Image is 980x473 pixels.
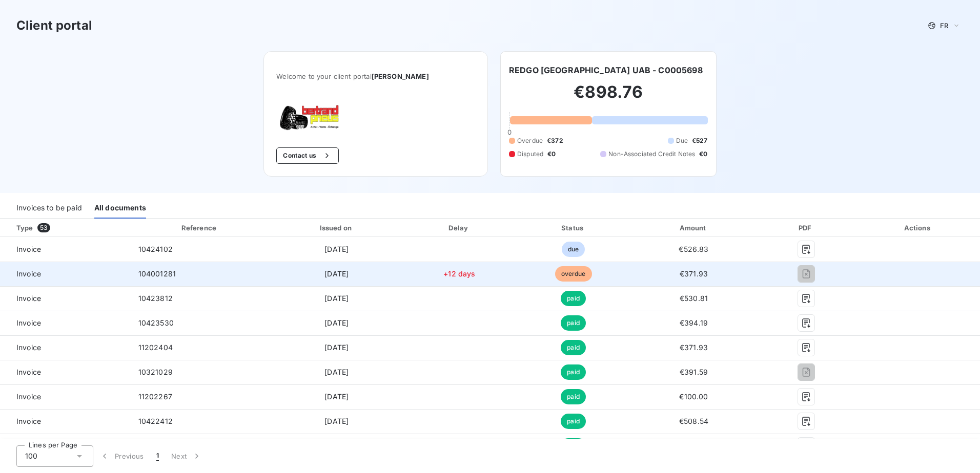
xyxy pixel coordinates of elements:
[138,417,173,425] span: 10422412
[561,291,586,306] span: paid
[8,293,122,304] span: Invoice
[37,223,50,232] span: 53
[758,223,854,233] div: PDF
[138,392,172,401] span: 11202267
[676,136,688,145] span: Due
[138,245,173,253] span: 10424102
[561,364,586,380] span: paid
[561,414,586,429] span: paid
[680,343,708,352] span: €371.93
[276,147,338,164] button: Contact us
[692,136,708,145] span: €527
[679,417,708,425] span: €508.54
[680,269,708,278] span: €371.93
[324,294,349,303] span: [DATE]
[561,340,586,355] span: paid
[509,64,703,76] h6: REDGO [GEOGRAPHIC_DATA] UAB - C0005698
[679,245,708,253] span: €526.83
[372,72,429,80] span: [PERSON_NAME]
[517,136,543,145] span: Overdue
[699,149,707,159] span: €0
[680,368,708,376] span: €391.59
[517,149,543,159] span: Disputed
[555,266,592,282] span: overdue
[272,223,402,233] div: Issued on
[138,343,173,352] span: 11202404
[680,318,708,327] span: €394.19
[859,223,978,233] div: Actions
[509,82,708,113] h2: €898.76
[561,389,586,404] span: paid
[324,269,349,278] span: [DATE]
[276,72,475,80] span: Welcome to your client portal
[150,445,165,467] button: 1
[608,149,695,159] span: Non-Associated Credit Notes
[94,197,146,219] div: All documents
[517,223,629,233] div: Status
[138,368,173,376] span: 10321029
[324,318,349,327] span: [DATE]
[16,197,82,219] div: Invoices to be paid
[680,294,708,303] span: €530.81
[8,416,122,426] span: Invoice
[324,392,349,401] span: [DATE]
[561,315,586,331] span: paid
[940,21,948,30] span: FR
[324,368,349,376] span: [DATE]
[443,269,475,278] span: +12 days
[547,136,563,145] span: €372
[634,223,754,233] div: Amount
[547,149,556,159] span: €0
[8,269,122,279] span: Invoice
[8,367,122,377] span: Invoice
[138,318,174,327] span: 10423530
[16,16,92,35] h3: Client portal
[324,343,349,352] span: [DATE]
[156,451,159,461] span: 1
[8,392,122,402] span: Invoice
[181,224,216,232] div: Reference
[10,223,128,233] div: Type
[93,445,150,467] button: Previous
[406,223,514,233] div: Delay
[679,392,708,401] span: €100.00
[507,128,512,136] span: 0
[25,451,37,461] span: 100
[324,417,349,425] span: [DATE]
[8,342,122,353] span: Invoice
[324,245,349,253] span: [DATE]
[561,438,586,454] span: paid
[8,244,122,254] span: Invoice
[276,105,342,131] img: Company logo
[138,269,176,278] span: 104001281
[138,294,173,303] span: 10423812
[165,445,208,467] button: Next
[8,318,122,328] span: Invoice
[562,242,585,257] span: due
